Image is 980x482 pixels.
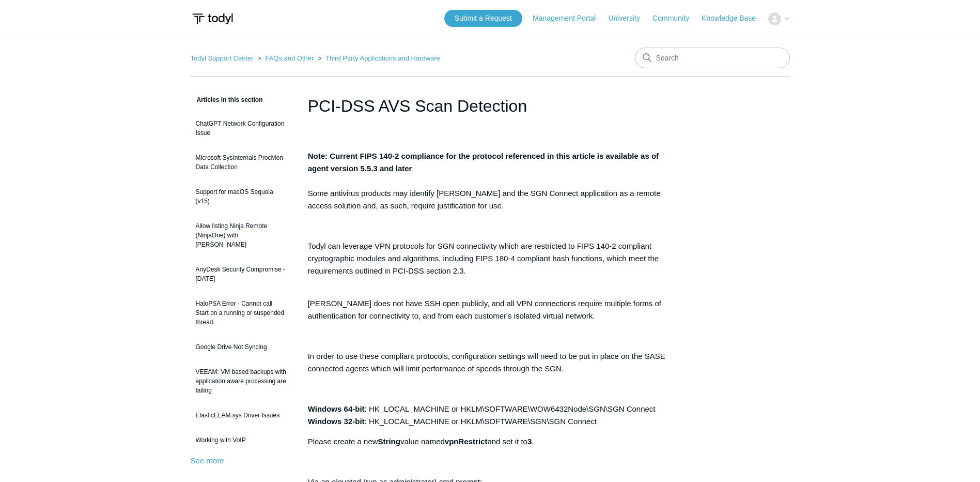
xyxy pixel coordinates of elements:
[445,437,488,446] strong: vpnRestrict
[444,10,522,27] a: Submit a Request
[191,260,292,289] a: AnyDesk Security Compromise - [DATE]
[652,13,699,24] a: Community
[265,54,314,62] a: FAQs and Other
[308,94,673,118] h1: PCI-DSS AVS Scan Detection
[191,148,292,177] a: Microsoft SysInternals ProcMon Data Collection
[191,294,292,332] a: HaloPSA Error - Cannot call Start on a running or suspended thread.
[191,54,256,62] li: Todyl Support Center
[702,13,766,24] a: Knowledge Base
[308,404,365,413] strong: Windows 64-bit
[191,114,292,143] a: ChatGPT Network Configuration Issue
[635,48,790,68] input: Search
[308,152,659,173] strong: Note: Current FIPS 140-2 compliance for the protocol referenced in this article is available as o...
[191,9,235,28] img: Todyl Support Center Help Center home page
[191,96,263,103] span: Articles in this section
[308,150,673,212] p: Some antivirus products may identify [PERSON_NAME] and the SGN Connect application as a remote ac...
[378,437,400,446] strong: String
[308,297,673,322] p: [PERSON_NAME] does not have SSH open publicly, and all VPN connections require multiple forms of ...
[191,337,292,357] a: Google Drive Not Syncing
[191,430,292,450] a: Working with VoIP
[527,437,532,446] strong: 3
[316,54,440,62] li: Third Party Applications and Hardware
[191,216,292,254] a: Allow listing Ninja Remote (NinjaOne) with [PERSON_NAME]
[191,362,292,400] a: VEEAM: VM based backups with application aware processing are failing
[308,350,673,375] p: In order to use these compliant protocols, configuration settings will need to be put in place on...
[191,182,292,211] a: Support for macOS Sequoia (v15)
[191,405,292,425] a: ElasticELAM.sys Driver Issues
[608,13,650,24] a: University
[255,54,316,62] li: FAQs and Other
[533,13,606,24] a: Management Portal
[308,240,673,290] p: Todyl can leverage VPN protocols for SGN connectivity which are restricted to FIPS 140-2 complian...
[308,403,673,428] p: : HK_LOCAL_MACHINE or HKLM\SOFTWARE\WOW6432Node\SGN\SGN Connect : HK_LOCAL_MACHINE or HKLM\SOFTWA...
[191,456,224,465] a: See more
[191,54,254,62] a: Todyl Support Center
[325,54,440,62] a: Third Party Applications and Hardware
[308,417,365,426] strong: Windows 32-bit
[308,435,673,448] p: Please create a new value named and set it to .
